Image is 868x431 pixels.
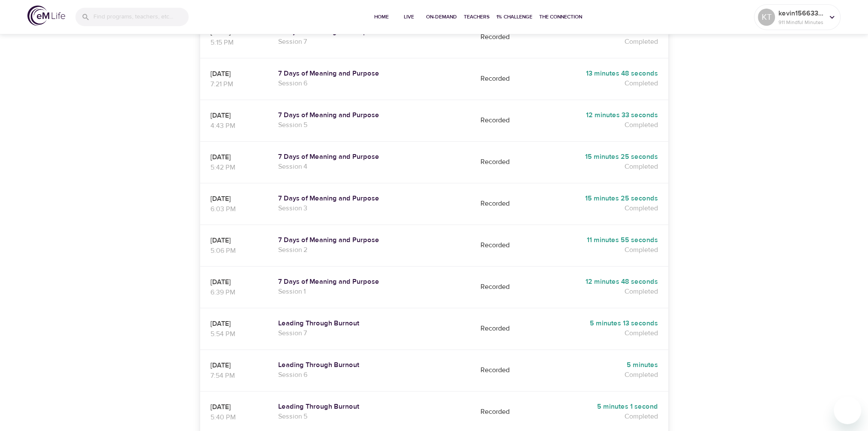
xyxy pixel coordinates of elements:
[278,245,463,255] p: Session 2
[210,287,258,297] p: 6:39 PM
[210,235,258,246] p: [DATE]
[496,12,532,21] span: 1% Challenge
[834,397,861,424] iframe: Button to launch messaging window
[278,78,463,88] p: Session 6
[278,328,463,338] p: Session 7
[210,121,258,131] p: 4:43 PM
[210,277,258,287] p: [DATE]
[545,277,658,286] h5: 12 minutes 48 seconds
[545,111,658,120] h5: 12 minutes 33 seconds
[545,361,658,370] h5: 5 minutes
[474,141,535,183] td: Recorded
[210,360,258,370] p: [DATE]
[539,12,582,21] span: The Connection
[474,100,535,141] td: Recorded
[545,161,658,172] p: Completed
[545,245,658,255] p: Completed
[545,370,658,380] p: Completed
[278,411,463,422] p: Session 5
[278,203,463,213] p: Session 3
[278,152,463,161] a: 7 Days of Meaning and Purpose
[464,12,490,21] span: Teachers
[210,402,258,412] p: [DATE]
[474,308,535,349] td: Recorded
[545,69,658,78] h5: 13 minutes 48 seconds
[778,8,824,18] p: kevin1566334619
[545,286,658,297] p: Completed
[278,277,463,286] a: 7 Days of Meaning and Purpose
[278,36,463,47] p: Session 7
[210,412,258,422] p: 5:40 PM
[27,6,65,26] img: logo
[758,9,775,26] div: KT
[210,319,258,329] p: [DATE]
[210,69,258,79] p: [DATE]
[474,183,535,225] td: Recorded
[210,37,258,48] p: 5:15 PM
[278,361,463,370] a: Leading Through Burnout
[545,411,658,422] p: Completed
[278,402,463,411] a: Leading Through Burnout
[210,329,258,339] p: 5:54 PM
[210,370,258,381] p: 7:54 PM
[545,120,658,130] p: Completed
[545,236,658,245] h5: 11 minutes 55 seconds
[278,236,463,245] a: 7 Days of Meaning and Purpose
[210,162,258,173] p: 5:42 PM
[278,69,463,78] a: 7 Days of Meaning and Purpose
[545,78,658,88] p: Completed
[210,152,258,162] p: [DATE]
[278,120,463,130] p: Session 5
[778,18,824,26] p: 911 Mindful Minutes
[278,161,463,172] p: Session 4
[210,110,258,121] p: [DATE]
[210,204,258,214] p: 6:03 PM
[545,402,658,411] h5: 5 minutes 1 second
[474,349,535,391] td: Recorded
[210,79,258,89] p: 7:21 PM
[545,319,658,328] h5: 5 minutes 13 seconds
[426,12,457,21] span: On-Demand
[371,12,392,21] span: Home
[545,203,658,213] p: Completed
[545,328,658,338] p: Completed
[399,12,419,21] span: Live
[545,36,658,47] p: Completed
[474,16,535,58] td: Recorded
[545,194,658,203] h5: 15 minutes 25 seconds
[278,286,463,297] p: Session 1
[474,225,535,266] td: Recorded
[278,111,463,120] a: 7 Days of Meaning and Purpose
[474,266,535,308] td: Recorded
[474,58,535,100] td: Recorded
[278,370,463,380] p: Session 6
[210,246,258,256] p: 5:06 PM
[93,8,189,26] input: Find programs, teachers, etc...
[278,319,463,328] a: Leading Through Burnout
[210,194,258,204] p: [DATE]
[545,152,658,161] h5: 15 minutes 25 seconds
[278,194,463,203] a: 7 Days of Meaning and Purpose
